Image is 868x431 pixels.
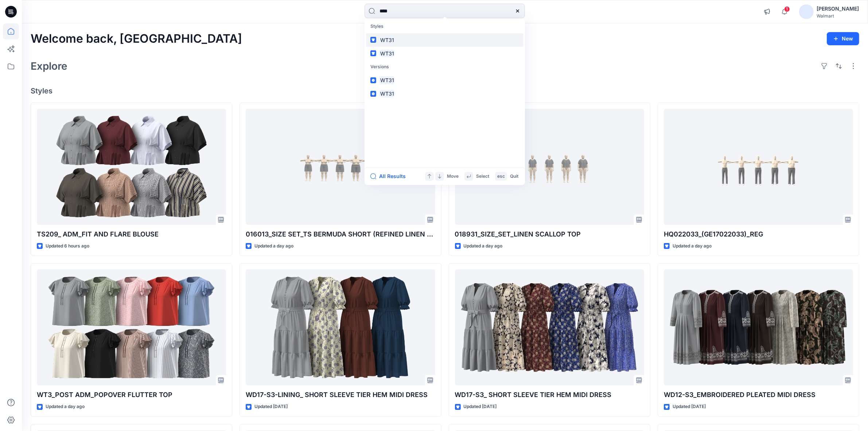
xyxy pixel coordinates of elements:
h4: Styles [31,86,859,95]
a: WT31 [366,47,523,60]
p: WD12-S3_EMBROIDERED PLEATED MIDI DRESS [664,390,853,400]
p: 016013_SIZE SET_TS BERMUDA SHORT (REFINED LINEN SHORT) [246,229,435,239]
p: Updated a day ago [46,403,85,411]
div: Walmart [817,13,859,19]
a: WT31 [366,33,523,47]
a: WT31 [366,73,523,87]
img: avatar [799,4,814,19]
p: Quit [510,173,518,180]
a: WT31 [366,87,523,100]
p: Updated 6 hours ago [46,242,89,250]
mark: WT31 [379,76,395,84]
p: Updated [DATE] [254,403,288,411]
mark: WT31 [379,89,395,98]
mark: WT31 [379,49,395,58]
a: HQ022033_(GE17022033)_REG [664,109,853,225]
button: New [827,32,859,45]
p: Select [476,173,489,180]
div: [PERSON_NAME] [817,4,859,13]
p: Versions [366,60,523,74]
a: WD17-S3-LINING_ SHORT SLEEVE TIER HEM MIDI DRESS [246,269,435,385]
h2: Welcome back, [GEOGRAPHIC_DATA] [31,32,242,46]
a: TS209_ ADM_FIT AND FLARE BLOUSE [37,109,226,225]
a: WD17-S3_ SHORT SLEEVE TIER HEM MIDI DRESS [455,269,644,385]
p: WD17-S3_ SHORT SLEEVE TIER HEM MIDI DRESS [455,390,644,400]
p: TS209_ ADM_FIT AND FLARE BLOUSE [37,229,226,239]
p: Updated [DATE] [673,403,706,411]
p: Updated a day ago [464,242,503,250]
p: esc [497,173,505,180]
a: 018931_SIZE_SET_LINEN SCALLOP TOP [455,109,644,225]
a: WD12-S3_EMBROIDERED PLEATED MIDI DRESS [664,269,853,385]
a: WT3_POST ADM_POPOVER FLUTTER TOP [37,269,226,385]
a: 016013_SIZE SET_TS BERMUDA SHORT (REFINED LINEN SHORT) [246,109,435,225]
p: Move [447,173,459,180]
span: 1 [784,6,790,12]
p: Updated a day ago [673,242,712,250]
p: Updated [DATE] [464,403,497,411]
p: 018931_SIZE_SET_LINEN SCALLOP TOP [455,229,644,239]
p: WD17-S3-LINING_ SHORT SLEEVE TIER HEM MIDI DRESS [246,390,435,400]
p: Updated a day ago [254,242,293,250]
p: Styles [366,20,523,33]
mark: WT31 [379,36,395,44]
button: All Results [370,172,410,181]
h2: Explore [31,60,67,72]
p: HQ022033_(GE17022033)_REG [664,229,853,239]
p: WT3_POST ADM_POPOVER FLUTTER TOP [37,390,226,400]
